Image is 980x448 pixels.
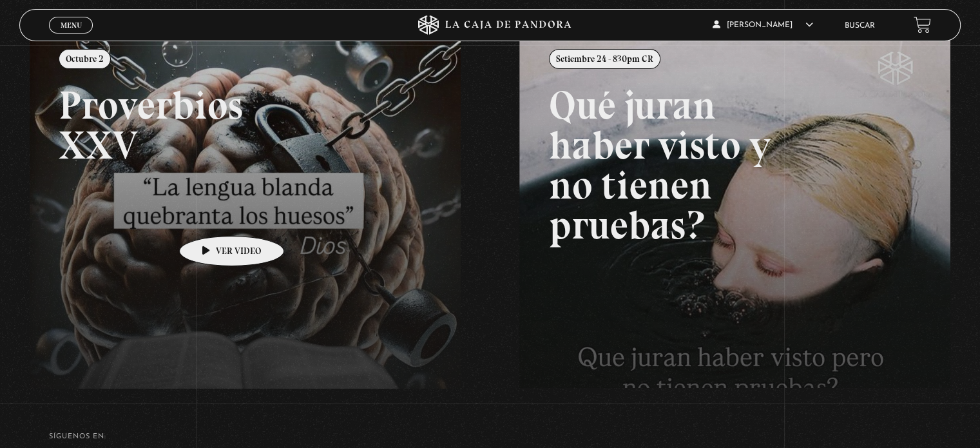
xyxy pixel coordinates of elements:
[914,16,931,34] a: View your shopping cart
[845,22,875,30] a: Buscar
[56,32,86,41] span: Cerrar
[713,21,813,29] span: [PERSON_NAME]
[49,433,931,440] h4: SÍguenos en:
[61,21,82,29] span: Menu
